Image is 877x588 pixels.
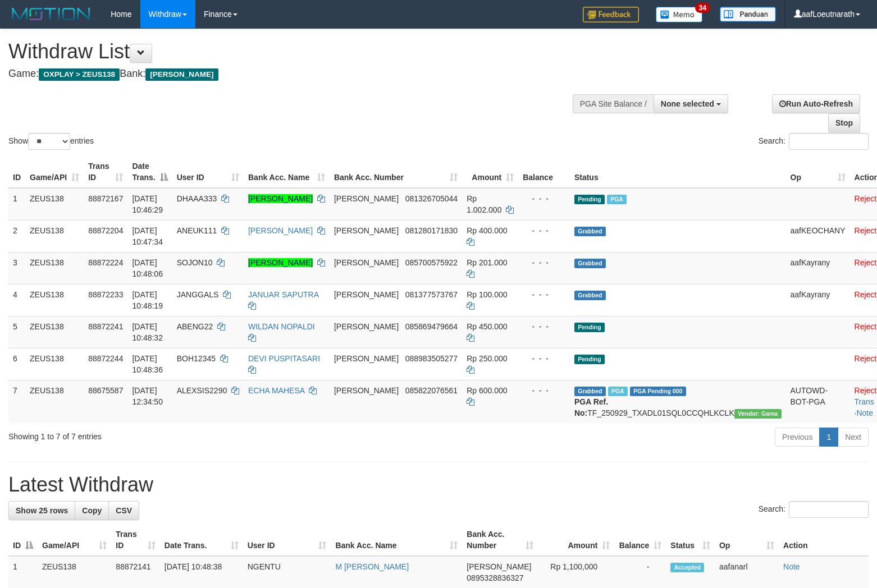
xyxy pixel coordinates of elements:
[720,7,776,22] img: panduan.png
[405,290,458,299] span: Copy 081377573767 to clipboard
[523,353,565,364] div: - - -
[132,386,163,406] span: [DATE] 12:34:50
[855,290,877,299] a: Reject
[779,524,869,556] th: Action
[405,194,458,203] span: Copy 081326705044 to clipboard
[84,156,127,188] th: Trans ID: activate to sort column ascending
[177,386,227,395] span: ALEXSIS2290
[574,323,605,332] span: Pending
[330,156,462,188] th: Bank Acc. Number: activate to sort column ascending
[334,322,399,331] span: [PERSON_NAME]
[8,40,573,63] h1: Withdraw List
[8,348,25,380] td: 6
[405,354,458,363] span: Copy 088983505277 to clipboard
[25,348,84,380] td: ZEUS138
[838,428,869,447] a: Next
[583,7,639,22] img: Feedback.jpg
[334,226,399,235] span: [PERSON_NAME]
[88,258,123,267] span: 88872224
[177,322,213,331] span: ABENG22
[16,506,68,515] span: Show 25 rows
[786,380,850,423] td: AUTOWD-BOT-PGA
[789,501,869,518] input: Search:
[8,6,94,22] img: MOTION_logo.png
[334,258,399,267] span: [PERSON_NAME]
[715,524,779,556] th: Op: activate to sort column ascending
[132,258,163,278] span: [DATE] 10:48:06
[462,524,538,556] th: Bank Acc. Number: activate to sort column ascending
[248,194,313,203] a: [PERSON_NAME]
[759,501,869,518] label: Search:
[855,226,877,235] a: Reject
[248,290,318,299] a: JANUAR SAPUTRA
[855,354,877,363] a: Reject
[248,354,320,363] a: DEVI PUSPITASARI
[25,156,84,188] th: Game/API: activate to sort column ascending
[405,322,458,331] span: Copy 085869479664 to clipboard
[8,220,25,252] td: 2
[8,316,25,348] td: 5
[855,322,877,331] a: Reject
[574,355,605,364] span: Pending
[855,386,877,395] a: Reject
[88,290,123,299] span: 88872233
[759,133,869,150] label: Search:
[8,252,25,284] td: 3
[25,220,84,252] td: ZEUS138
[467,322,507,331] span: Rp 450.000
[786,284,850,316] td: aafKayrany
[405,258,458,267] span: Copy 085700575922 to clipboard
[523,257,565,268] div: - - -
[88,354,123,363] span: 88872244
[828,113,860,132] a: Stop
[614,524,666,556] th: Balance: activate to sort column ascending
[734,409,782,419] span: Vendor URL: https://trx31.1velocity.biz
[573,94,654,113] div: PGA Site Balance /
[172,156,244,188] th: User ID: activate to sort column ascending
[654,94,728,113] button: None selected
[88,226,123,235] span: 88872204
[523,321,565,332] div: - - -
[656,7,703,22] img: Button%20Memo.svg
[467,354,507,363] span: Rp 250.000
[467,258,507,267] span: Rp 201.000
[132,354,163,374] span: [DATE] 10:48:36
[248,322,315,331] a: WILDAN NOPALDI
[607,195,627,204] span: Marked by aafanarl
[132,194,163,214] span: [DATE] 10:46:29
[467,194,501,214] span: Rp 1.002.000
[25,316,84,348] td: ZEUS138
[243,524,331,556] th: User ID: activate to sort column ascending
[145,68,218,81] span: [PERSON_NAME]
[132,322,163,342] span: [DATE] 10:48:32
[574,259,606,268] span: Grabbed
[574,397,608,417] b: PGA Ref. No:
[786,156,850,188] th: Op: activate to sort column ascending
[775,428,820,447] a: Previous
[570,156,786,188] th: Status
[772,94,860,113] a: Run Auto-Refresh
[248,258,313,267] a: [PERSON_NAME]
[523,289,565,300] div: - - -
[28,133,70,150] select: Showentries
[334,290,399,299] span: [PERSON_NAME]
[8,524,38,556] th: ID: activate to sort column descending
[670,563,704,572] span: Accepted
[786,220,850,252] td: aafKEOCHANY
[334,386,399,395] span: [PERSON_NAME]
[574,195,605,204] span: Pending
[8,501,75,520] a: Show 25 rows
[335,562,409,571] a: M [PERSON_NAME]
[334,194,399,203] span: [PERSON_NAME]
[132,290,163,310] span: [DATE] 10:48:19
[467,573,523,582] span: Copy 0895328836327 to clipboard
[25,380,84,423] td: ZEUS138
[467,290,507,299] span: Rp 100.000
[523,225,565,236] div: - - -
[248,226,313,235] a: [PERSON_NAME]
[88,194,123,203] span: 88872167
[523,193,565,204] div: - - -
[244,156,330,188] th: Bank Acc. Name: activate to sort column ascending
[608,387,628,396] span: Marked by aafpengsreynich
[523,385,565,396] div: - - -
